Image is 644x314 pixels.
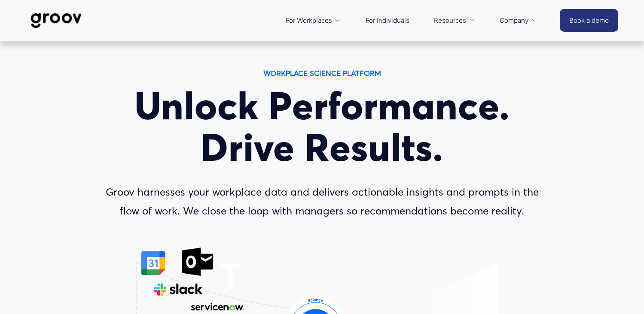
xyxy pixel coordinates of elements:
img: Groov | Workplace Science Platform | Unlock Performance | Drive Results [26,6,86,35]
h1: Unlock Performance. Drive Results. [101,85,544,168]
span: Company [500,15,528,26]
span: For Workplaces [286,15,332,26]
p: Groov harnesses your workplace data and delivers actionable insights and prompts in the flow of w... [101,183,544,220]
a: folder dropdown [281,10,345,30]
a: folder dropdown [495,10,542,30]
strong: WORKPLACE SCIENCE PLATFORM [263,69,381,78]
span: Resources [434,15,466,26]
a: folder dropdown [430,10,479,30]
a: Book a demo [560,9,618,32]
a: For Individuals [361,10,414,30]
